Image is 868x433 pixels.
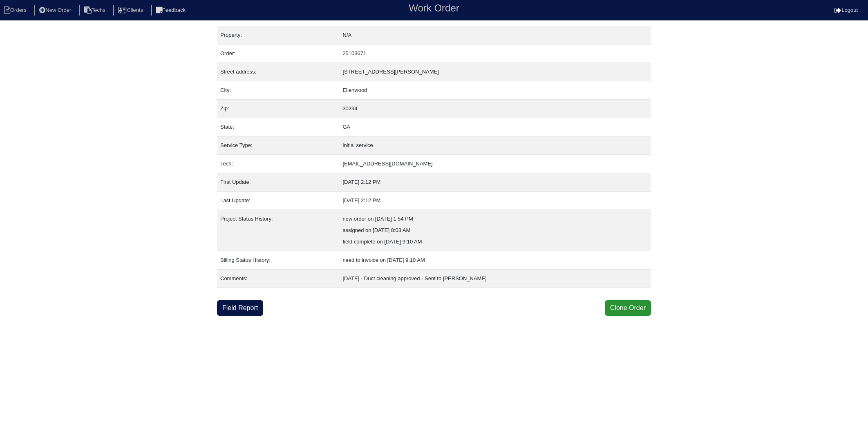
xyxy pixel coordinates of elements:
button: Clone Order [605,300,651,316]
td: 25103671 [339,45,651,63]
td: Street address: [217,63,339,81]
td: Order: [217,45,339,63]
td: GA [339,118,651,136]
td: [DATE] 2:12 PM [339,173,651,192]
td: City: [217,81,339,100]
div: field complete on [DATE] 9:10 AM [342,236,648,248]
td: Service Type: [217,136,339,155]
div: new order on [DATE] 1:54 PM [342,213,648,225]
td: [DATE] - Duct cleaning approved - Sent to [PERSON_NAME] [339,270,651,288]
td: [DATE] 2:12 PM [339,192,651,210]
td: Billing Status History: [217,251,339,270]
td: N/A [339,26,651,45]
td: Comments: [217,270,339,288]
td: [EMAIL_ADDRESS][DOMAIN_NAME] [339,155,651,173]
a: Clients [113,7,150,13]
td: First Update: [217,173,339,192]
td: [STREET_ADDRESS][PERSON_NAME] [339,63,651,81]
td: State: [217,118,339,136]
td: initial service [339,136,651,155]
a: Logout [834,7,858,13]
a: Techs [79,7,112,13]
td: Ellenwood [339,81,651,100]
td: Property: [217,26,339,45]
td: Project Status History: [217,210,339,251]
td: Last Update: [217,192,339,210]
td: Tech: [217,155,339,173]
li: Techs [79,5,112,16]
li: Clients [113,5,150,16]
div: assigned on [DATE] 8:03 AM [342,225,648,236]
td: 30294 [339,100,651,118]
li: Feedback [151,5,192,16]
li: New Order [34,5,78,16]
div: need to invoice on [DATE] 9:10 AM [342,254,648,266]
a: Field Report [217,300,263,316]
td: Zip: [217,100,339,118]
a: New Order [34,7,78,13]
